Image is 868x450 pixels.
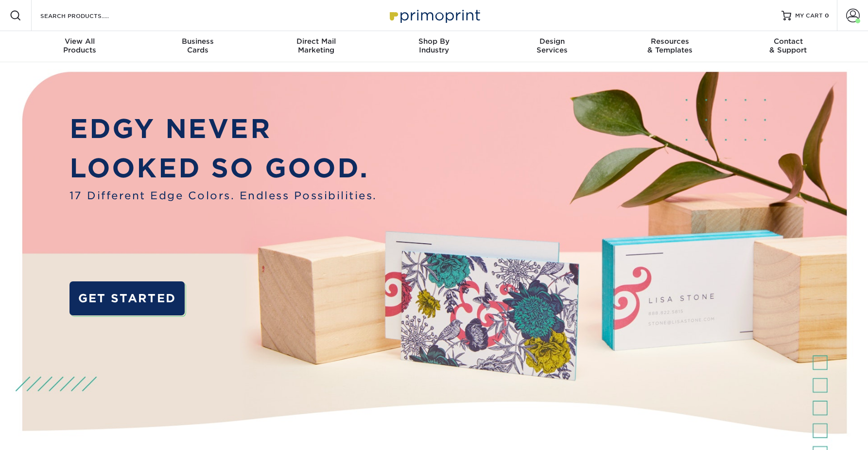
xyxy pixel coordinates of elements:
[493,37,611,46] span: Design
[139,37,257,54] div: Cards
[611,31,729,62] a: Resources& Templates
[493,31,611,62] a: DesignServices
[729,31,847,62] a: Contact& Support
[611,37,729,54] div: & Templates
[69,188,377,203] span: 17 Different Edge Colors. Endless Possibilities.
[69,281,185,316] a: GET STARTED
[257,31,375,62] a: Direct MailMarketing
[21,37,139,54] div: Products
[69,149,377,188] p: LOOKED SO GOOD.
[257,37,375,54] div: Marketing
[611,37,729,46] span: Resources
[375,31,493,62] a: Shop ByIndustry
[729,37,847,46] span: Contact
[493,37,611,54] div: Services
[139,37,257,46] span: Business
[21,37,139,46] span: View All
[69,109,377,148] p: EDGY NEVER
[257,37,375,46] span: Direct Mail
[385,5,483,26] img: Primoprint
[375,37,493,54] div: Industry
[729,37,847,54] div: & Support
[139,31,257,62] a: BusinessCards
[825,12,829,19] span: 0
[795,12,823,20] span: MY CART
[39,10,134,21] input: SEARCH PRODUCTS.....
[21,31,139,62] a: View AllProducts
[375,37,493,46] span: Shop By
